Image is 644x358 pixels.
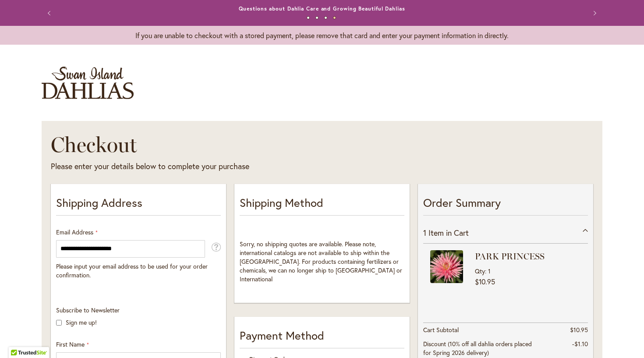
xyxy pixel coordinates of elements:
[56,340,85,348] span: First Name
[475,267,485,275] span: Qty
[423,340,532,357] span: Discount (10% off all dahlia orders placed for Spring 2026 delivery)
[423,227,426,238] span: 1
[42,67,134,99] a: store logo
[572,340,588,348] span: -$1.10
[324,16,327,19] button: 3 of 4
[42,4,59,22] button: Previous
[56,262,208,279] span: Please input your email address to be used for your order confirmation.
[307,16,310,19] button: 1 of 4
[423,323,533,337] th: Cart Subtotal
[240,195,404,216] p: Shipping Method
[42,30,602,40] p: If you are unable to checkout with a stored payment, please remove that card and enter your payme...
[570,326,588,334] span: $10.95
[430,250,463,283] img: PARK PRINCESS
[7,327,31,351] iframe: Launch Accessibility Center
[315,16,318,19] button: 2 of 4
[423,195,588,216] p: Order Summary
[66,318,97,326] label: Sign me up!
[585,4,602,22] button: Next
[475,277,495,286] span: $10.95
[240,327,404,348] div: Payment Method
[240,240,402,283] span: Sorry, no shipping quotes are available. Please note, international catalogs are not available to...
[333,16,336,19] button: 4 of 4
[51,161,436,172] div: Please enter your details below to complete your purchase
[488,267,491,275] span: 1
[428,227,469,238] span: Item in Cart
[239,5,405,12] a: Questions about Dahlia Care and Growing Beautiful Dahlias
[56,195,221,216] p: Shipping Address
[56,228,93,236] span: Email Address
[51,131,436,158] h1: Checkout
[56,306,120,314] span: Subscribe to Newsletter
[475,250,579,262] strong: PARK PRINCESS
